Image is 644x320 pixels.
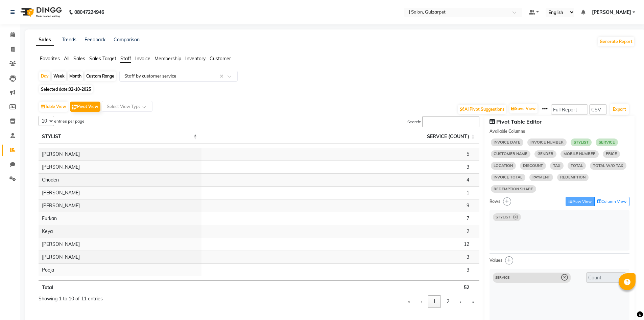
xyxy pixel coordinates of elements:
[52,71,66,81] div: Week
[64,56,69,62] span: All
[402,295,479,308] nav: pagination
[17,3,64,22] img: logo
[68,71,83,81] div: Month
[201,251,479,263] td: 3
[39,186,201,199] td: [PERSON_NAME]
[85,71,116,81] div: Custom Range
[491,162,516,169] span: LOCATION
[40,56,60,62] span: Favorites
[39,225,201,238] td: Keya
[529,174,553,181] span: PAYMENT
[70,102,100,112] button: Pivot View
[592,9,631,16] span: [PERSON_NAME]
[527,138,567,146] span: INVOICE NUMBER
[496,215,510,219] span: STYLIST
[39,71,50,81] div: Day
[85,37,105,43] a: Feedback
[135,56,150,62] span: Invoice
[596,138,618,146] span: SERVICE
[571,138,592,146] span: STYLIST
[590,162,626,169] span: TOTAL W/O TAX
[73,56,85,62] span: Sales
[496,118,542,125] strong: Pivot Table Editor
[403,295,415,308] button: First
[69,87,91,92] span: 02-10-2025
[201,173,479,186] td: 4
[458,105,506,114] button: AI Pivot Suggestions
[491,150,531,158] span: CUSTOMER NAME
[120,56,131,62] span: Staff
[154,56,181,62] span: Membership
[603,150,620,158] span: PRICE
[39,251,201,263] td: [PERSON_NAME]
[54,118,85,124] label: entries per page
[201,212,479,225] td: 7
[39,102,68,112] button: Table View
[464,284,469,291] strong: 52
[39,263,201,276] td: Pooja
[39,173,201,186] td: Choden
[114,37,140,43] a: Comparison
[39,199,201,212] td: [PERSON_NAME]
[39,148,201,161] td: [PERSON_NAME]
[42,133,61,140] span: STYLIST
[490,129,525,134] strong: Available Columns
[201,161,479,173] td: 3
[39,212,201,225] td: Furkan
[201,186,479,199] td: 1
[42,284,53,291] strong: Total
[509,104,538,113] button: Save View
[467,295,479,308] button: Last
[89,56,116,62] span: Sales Target
[491,138,524,146] span: INVOICE DATE
[557,174,589,181] span: REDEMPTION
[503,197,511,206] button: Quick add column to rows
[455,295,467,308] button: Next
[428,295,441,308] button: 1
[495,276,558,279] span: SERVICE
[201,130,479,144] th: SERVICE (COUNT): Activate to sort
[442,295,454,308] button: 2
[491,174,526,181] span: INVOICE TOTAL
[407,119,421,125] label: Search:
[594,197,629,206] button: Column View
[72,105,77,110] img: pivot.png
[416,295,427,308] button: Previous
[39,238,201,251] td: [PERSON_NAME]
[598,37,634,46] button: Generate Report
[220,73,225,80] span: Clear all
[210,56,231,62] span: Customer
[490,258,502,263] strong: Values
[534,150,556,158] span: GENDER
[560,150,599,158] span: MOBILE NUMBER
[39,295,103,302] div: Showing 1 to 10 of 11 entries
[74,3,104,22] b: 08047224946
[185,56,206,62] span: Inventory
[39,85,93,93] span: Selected date:
[568,162,586,169] span: TOTAL
[201,199,479,212] td: 9
[505,256,513,264] button: Quick add column to values
[520,162,546,169] span: DISCOUNT
[201,148,479,161] td: 5
[39,130,201,144] th: STYLIST: Activate to invert sorting
[610,104,629,115] button: Export
[491,185,536,193] span: REDEMPTION SHARE
[427,133,469,140] span: SERVICE (COUNT)
[36,34,54,46] a: Sales
[62,37,76,43] a: Trends
[201,225,479,238] td: 2
[201,238,479,251] td: 12
[550,162,564,169] span: TAX
[201,263,479,276] td: 3
[490,199,500,204] strong: Rows
[39,161,201,173] td: [PERSON_NAME]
